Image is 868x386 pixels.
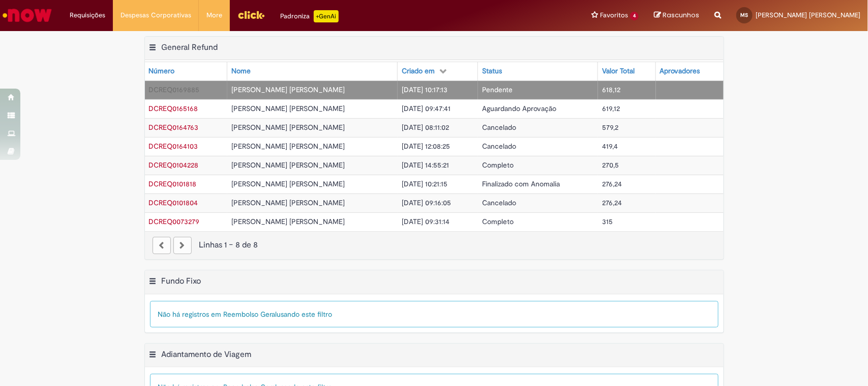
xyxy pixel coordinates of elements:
[482,85,513,94] span: Pendente
[149,66,175,76] div: Número
[663,10,699,20] span: Rascunhos
[231,123,345,132] span: [PERSON_NAME] [PERSON_NAME]
[602,66,635,76] div: Valor Total
[162,276,201,286] h2: Fundo Fixo
[402,217,450,226] span: [DATE] 09:31:14
[482,179,560,188] span: Finalizado com Anomalia
[602,142,618,151] span: 419,4
[121,10,191,20] span: Despesas Corporativas
[149,160,199,170] a: Abrir Registro: DCREQ0104228
[149,123,199,132] span: DCREQ0164763
[231,104,345,113] span: [PERSON_NAME] [PERSON_NAME]
[482,142,516,151] span: Cancelado
[402,160,449,170] span: [DATE] 14:55:21
[602,217,613,226] span: 315
[237,7,265,22] img: click_logo_yellow_360x200.png
[149,179,197,188] a: Abrir Registro: DCREQ0101818
[756,11,860,19] span: [PERSON_NAME] [PERSON_NAME]
[149,42,157,56] button: General Refund Menu de contexto
[231,66,251,76] div: Nome
[231,179,345,188] span: [PERSON_NAME] [PERSON_NAME]
[149,123,199,132] a: Abrir Registro: DCREQ0164763
[149,217,200,226] a: Abrir Registro: DCREQ0073279
[482,217,514,226] span: Completo
[741,12,749,18] span: MS
[149,276,157,289] button: Fundo Fixo Menu de contexto
[1,5,53,25] img: ServiceNow
[602,198,622,207] span: 276,24
[149,104,198,113] span: DCREQ0165168
[231,85,345,94] span: [PERSON_NAME] [PERSON_NAME]
[231,217,345,226] span: [PERSON_NAME] [PERSON_NAME]
[402,85,447,94] span: [DATE] 10:17:13
[150,301,719,327] div: Não há registros em Reembolso Geral
[402,123,449,132] span: [DATE] 08:11:02
[149,104,198,113] a: Abrir Registro: DCREQ0165168
[602,179,622,188] span: 276,24
[149,142,198,151] a: Abrir Registro: DCREQ0164103
[602,160,619,170] span: 270,5
[149,198,198,207] a: Abrir Registro: DCREQ0101804
[162,349,252,360] h2: Adiantamento de Viagem
[149,217,200,226] span: DCREQ0073279
[660,66,700,76] div: Aprovadores
[482,198,516,207] span: Cancelado
[153,239,716,251] div: Linhas 1 − 8 de 8
[654,11,699,20] a: Rascunhos
[145,231,724,259] nav: paginação
[482,66,502,76] div: Status
[280,10,339,22] div: Padroniza
[602,104,620,113] span: 619,12
[149,179,197,188] span: DCREQ0101818
[231,198,345,207] span: [PERSON_NAME] [PERSON_NAME]
[277,310,333,319] span: usando este filtro
[630,12,639,20] span: 4
[314,10,339,22] p: +GenAi
[149,198,198,207] span: DCREQ0101804
[149,85,200,94] span: DCREQ0169885
[70,10,105,20] span: Requisições
[149,85,200,94] a: Abrir Registro: DCREQ0169885
[402,179,447,188] span: [DATE] 10:21:15
[402,104,451,113] span: [DATE] 09:47:41
[482,104,556,113] span: Aguardando Aprovação
[402,66,435,76] div: Criado em
[602,85,620,94] span: 618,12
[206,10,222,20] span: More
[482,160,514,170] span: Completo
[149,160,199,170] span: DCREQ0104228
[600,10,628,20] span: Favoritos
[602,123,618,132] span: 579,2
[231,142,345,151] span: [PERSON_NAME] [PERSON_NAME]
[231,160,345,170] span: [PERSON_NAME] [PERSON_NAME]
[402,142,450,151] span: [DATE] 12:08:25
[149,142,198,151] span: DCREQ0164103
[149,349,157,363] button: Adiantamento de Viagem Menu de contexto
[162,42,218,52] h2: General Refund
[402,198,451,207] span: [DATE] 09:16:05
[482,123,516,132] span: Cancelado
